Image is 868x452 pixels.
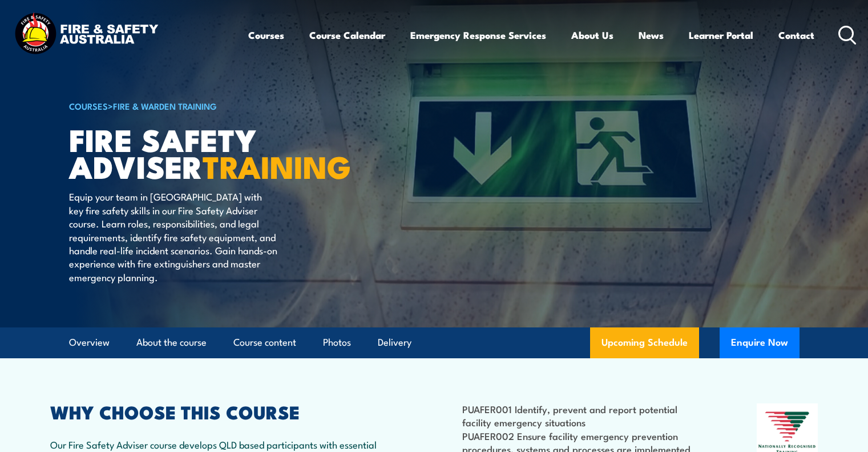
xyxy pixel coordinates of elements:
p: Equip your team in [GEOGRAPHIC_DATA] with key fire safety skills in our Fire Safety Adviser cours... [69,190,277,283]
a: Contact [778,20,814,50]
h6: > [69,99,351,113]
a: News [639,20,664,50]
a: Upcoming Schedule [590,327,699,358]
a: Delivery [378,327,411,358]
h2: WHY CHOOSE THIS COURSE [50,403,383,419]
a: Overview [69,327,110,358]
a: Courses [248,20,284,50]
a: Fire & Warden Training [113,99,217,112]
h1: FIRE SAFETY ADVISER [69,126,351,179]
a: Course Calendar [309,20,385,50]
li: PUAFER001 Identify, prevent and report potential facility emergency situations [462,402,701,429]
a: Photos [323,327,351,358]
a: Emergency Response Services [410,20,546,50]
a: Learner Portal [689,20,753,50]
strong: TRAINING [203,142,351,189]
a: Course content [233,327,296,358]
a: About Us [571,20,613,50]
button: Enquire Now [720,327,800,358]
a: COURSES [69,99,108,112]
a: About the course [136,327,207,358]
